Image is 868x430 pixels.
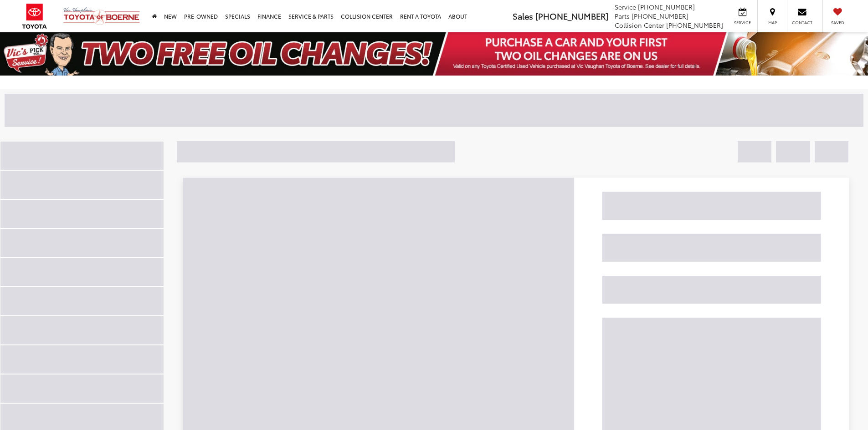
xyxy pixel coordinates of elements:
span: Sales [513,10,533,22]
img: Vic Vaughan Toyota of Boerne [63,7,140,25]
span: [PHONE_NUMBER] [638,2,695,11]
span: Parts [615,11,630,20]
span: Collision Center [615,20,664,30]
span: Saved [827,20,847,25]
span: Contact [792,20,812,25]
span: Service [615,2,636,11]
span: [PHONE_NUMBER] [632,11,688,20]
span: Map [762,20,782,25]
span: [PHONE_NUMBER] [535,10,608,22]
span: [PHONE_NUMBER] [666,20,723,30]
span: Service [732,20,753,25]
